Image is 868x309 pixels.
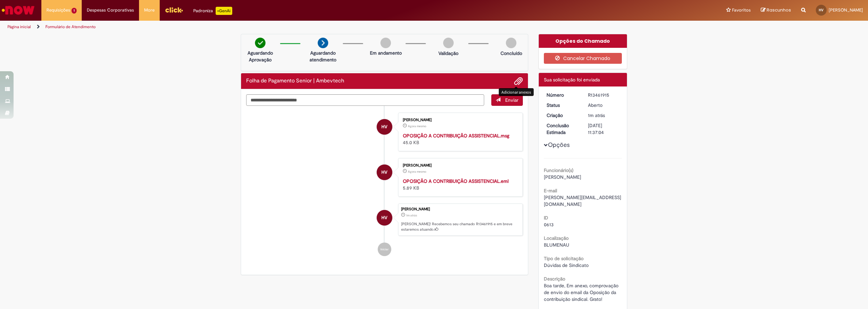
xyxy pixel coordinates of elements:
dt: Número [541,92,583,98]
b: Tipo de solicitação [544,255,584,262]
div: 45.0 KB [403,132,516,146]
p: Aguardando atendimento [307,50,339,63]
span: Favoritos [732,7,751,14]
div: 5.89 KB [403,178,516,191]
time: 29/08/2025 11:37:00 [588,112,605,118]
div: Padroniza [193,7,232,15]
span: HV [819,8,824,12]
span: Despesas Corporativas [87,7,134,14]
time: 29/08/2025 11:38:08 [408,170,426,174]
img: img-circle-grey.png [380,38,391,48]
span: Sua solicitação foi enviada [544,77,600,83]
div: R13461915 [588,92,619,98]
span: Agora mesmo [408,124,426,128]
span: Requisições [46,7,70,14]
div: [PERSON_NAME] [403,118,516,122]
span: HV [381,164,387,180]
div: Adicionar anexos [499,88,534,96]
div: Henrique Alonso Vicente [377,165,392,180]
b: ID [544,215,548,221]
dt: Status [541,102,583,109]
p: Aguardando Aprovação [244,50,277,63]
span: HV [381,119,387,135]
img: check-circle-green.png [255,38,265,48]
p: Concluído [500,50,522,57]
a: Formulário de Atendimento [45,24,96,30]
dt: Conclusão Estimada [541,122,583,136]
div: [PERSON_NAME] [403,163,516,168]
div: Henrique Alonso Vicente [377,119,392,135]
img: arrow-next.png [318,38,328,48]
span: Rascunhos [767,7,791,13]
div: [PERSON_NAME] [401,207,519,211]
textarea: Digite sua mensagem aqui... [246,94,484,106]
p: [PERSON_NAME]! Recebemos seu chamado R13461915 e em breve estaremos atuando. [401,221,519,232]
p: +GenAi [216,7,232,15]
button: Enviar [491,94,523,106]
div: Opções do Chamado [539,34,627,48]
ul: Histórico de tíquete [246,106,523,263]
a: Página inicial [7,24,31,30]
span: 1m atrás [406,213,417,217]
a: OPOSIÇÃO A CONTRIBUIÇÃO ASSISTENCIAL.msg [403,133,509,139]
span: HV [381,210,387,226]
span: 0613 [544,221,554,228]
div: Aberto [588,102,619,109]
b: E-mail [544,188,557,194]
b: Localização [544,235,569,241]
button: Cancelar Chamado [544,53,622,64]
div: [DATE] 11:37:04 [588,122,619,136]
dt: Criação [541,112,583,119]
span: [PERSON_NAME] [544,174,581,180]
span: Boa tarde, Em anexo, comprovação de envio do email da Oposição da contribuição sindical. Grato! [544,283,620,302]
p: Validação [438,50,458,57]
b: Descrição [544,276,565,282]
span: Agora mesmo [408,170,426,174]
time: 29/08/2025 11:38:08 [408,124,426,128]
img: click_logo_yellow_360x200.png [165,5,183,15]
button: Adicionar anexos [514,77,523,85]
span: More [144,7,155,14]
span: BLUMENAU [544,242,569,248]
a: OPOSIÇÃO A CONTRIBUIÇÃO ASSISTENCIAL.eml [403,178,509,184]
span: Dúvidas de Sindicato [544,262,589,268]
span: [PERSON_NAME] [829,7,863,13]
img: img-circle-grey.png [506,38,516,48]
div: Henrique Alonso Vicente [377,210,392,226]
div: 29/08/2025 11:37:00 [588,112,619,119]
img: img-circle-grey.png [443,38,454,48]
span: [PERSON_NAME][EMAIL_ADDRESS][DOMAIN_NAME] [544,194,621,207]
li: Henrique Alonso Vicente [246,204,523,236]
span: 1m atrás [588,112,605,118]
span: 1 [72,8,77,14]
h2: Folha de Pagamento Senior | Ambevtech Histórico de tíquete [246,78,344,84]
b: Funcionário(s) [544,167,573,173]
p: Em andamento [370,50,402,56]
span: Enviar [505,97,518,103]
ul: Trilhas de página [5,21,574,33]
a: Rascunhos [761,7,791,14]
img: ServiceNow [1,3,36,17]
